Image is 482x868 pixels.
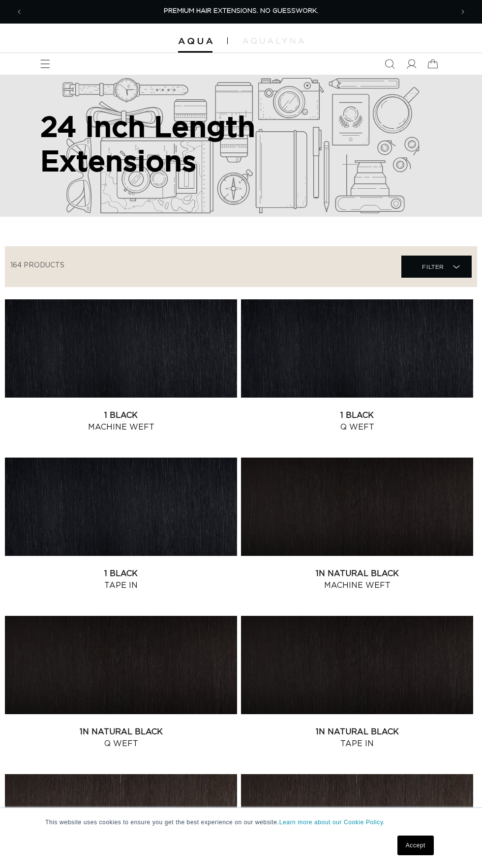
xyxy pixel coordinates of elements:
summary: Filter [401,256,472,278]
button: Next announcement [452,1,474,23]
button: Previous announcement [8,1,30,23]
a: 1 Black Tape In [5,568,237,591]
a: Accept [397,836,434,855]
a: 1 Black Q Weft [241,409,473,433]
img: Aqua Hair Extensions [178,38,212,45]
summary: Menu [34,53,56,75]
img: aqualyna.com [242,38,304,44]
p: This website uses cookies to ensure you get the best experience on our website. [45,818,437,827]
span: Filter [422,258,444,276]
a: 1N Natural Black Q Weft [5,726,237,750]
span: PREMIUM HAIR EXTENSIONS. NO GUESSWORK. [164,8,318,14]
a: 1N Natural Black Machine Weft [241,568,473,591]
a: Learn more about our Cookie Policy. [279,819,385,826]
summary: Search [379,53,400,75]
a: 1N Natural Black Tape In [241,726,473,750]
h2: 24 Inch Length Extensions [40,109,414,177]
span: 164 products [10,262,64,269]
a: 1 Black Machine Weft [5,409,237,433]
